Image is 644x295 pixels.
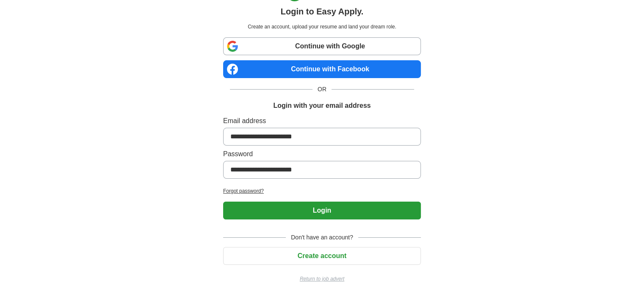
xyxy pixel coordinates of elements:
[281,5,364,18] h1: Login to Easy Apply.
[223,60,421,78] a: Continue with Facebook
[223,149,421,159] label: Password
[223,247,421,265] button: Create account
[223,116,421,126] label: Email address
[223,252,421,259] a: Create account
[225,23,419,31] p: Create an account, upload your resume and land your dream role.
[312,85,332,94] span: OR
[223,202,421,219] button: Login
[223,275,421,283] a: Return to job advert
[286,233,358,242] span: Don't have an account?
[223,37,421,55] a: Continue with Google
[223,187,421,195] a: Forgot password?
[273,101,370,111] h1: Login with your email address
